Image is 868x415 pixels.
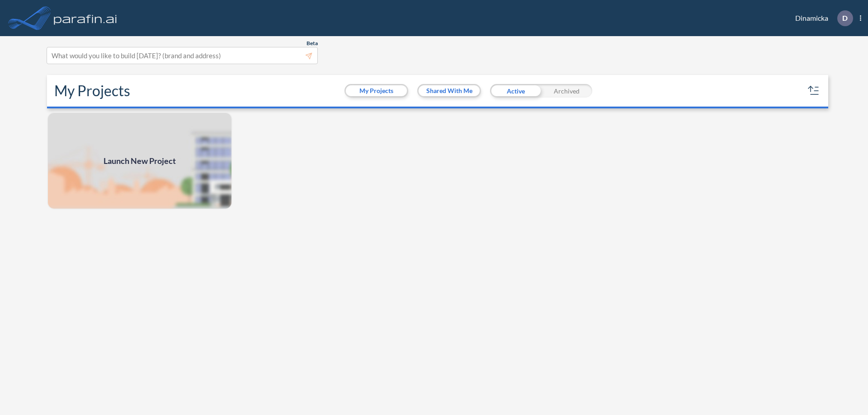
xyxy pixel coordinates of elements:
[307,40,318,47] span: Beta
[419,85,480,96] button: Shared With Me
[490,84,541,98] div: Active
[807,84,821,98] button: sort
[842,14,848,22] p: D
[541,84,592,98] div: Archived
[54,82,130,99] h2: My Projects
[52,9,119,27] img: logo
[104,155,176,167] span: Launch New Project
[346,85,407,96] button: My Projects
[47,112,232,210] a: Launch New Project
[47,112,232,210] img: add
[782,10,861,26] div: Dinamicka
